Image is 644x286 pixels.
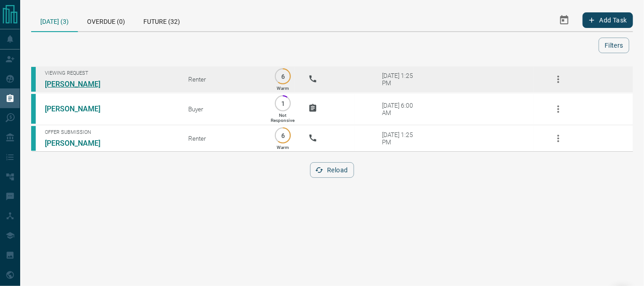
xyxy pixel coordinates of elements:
[188,135,257,142] div: Renter
[31,94,36,124] div: condos.ca
[382,102,421,116] div: [DATE] 6:00 AM
[279,132,286,139] p: 6
[31,67,36,92] div: condos.ca
[45,70,175,76] span: Viewing Request
[382,72,421,87] div: [DATE] 1:25 PM
[382,131,421,146] div: [DATE] 1:25 PM
[78,9,134,31] div: Overdue (0)
[271,113,295,123] p: Not Responsive
[310,162,354,178] button: Reload
[45,104,114,113] a: [PERSON_NAME]
[45,129,175,135] span: Offer Submission
[134,9,189,31] div: Future (32)
[188,105,257,113] div: Buyer
[188,76,257,83] div: Renter
[583,12,633,28] button: Add Task
[31,126,36,151] div: condos.ca
[279,100,286,107] p: 1
[45,139,114,148] a: [PERSON_NAME]
[277,145,289,150] p: Warm
[279,73,286,80] p: 6
[599,38,629,53] button: Filters
[553,9,575,31] button: Select Date Range
[45,80,114,88] a: [PERSON_NAME]
[277,86,289,91] p: Warm
[31,9,78,32] div: [DATE] (3)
